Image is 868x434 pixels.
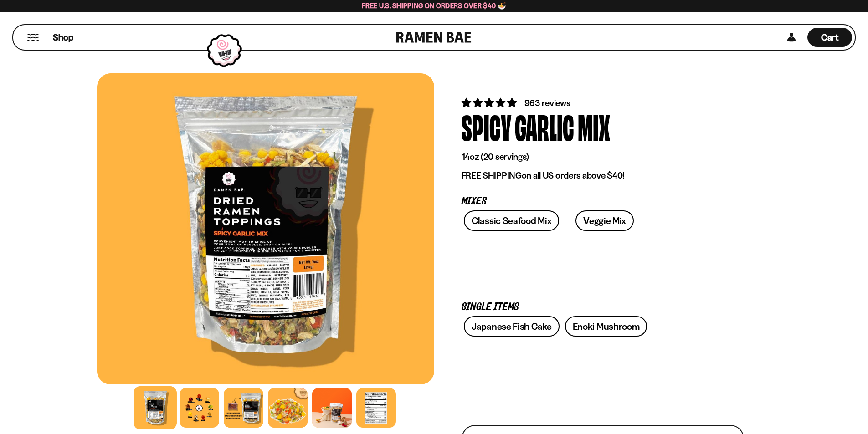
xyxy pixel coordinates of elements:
[462,170,522,181] strong: FREE SHIPPING
[462,170,744,181] p: on all US orders above $40!
[524,97,570,108] span: 963 reviews
[462,197,744,206] p: Mixes
[362,1,506,10] span: Free U.S. Shipping on Orders over $40 🍜
[53,28,73,47] a: Shop
[53,31,73,44] span: Shop
[462,303,744,311] p: Single Items
[464,316,560,337] a: Japanese Fish Cake
[575,210,634,231] a: Veggie Mix
[807,25,852,50] div: Cart
[821,32,839,43] span: Cart
[565,316,647,337] a: Enoki Mushroom
[515,109,574,143] div: Garlic
[462,151,744,163] p: 14oz (20 servings)
[464,210,559,231] a: Classic Seafood Mix
[27,34,39,41] button: Mobile Menu Trigger
[578,109,610,143] div: Mix
[462,109,511,143] div: Spicy
[462,97,519,108] span: 4.75 stars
